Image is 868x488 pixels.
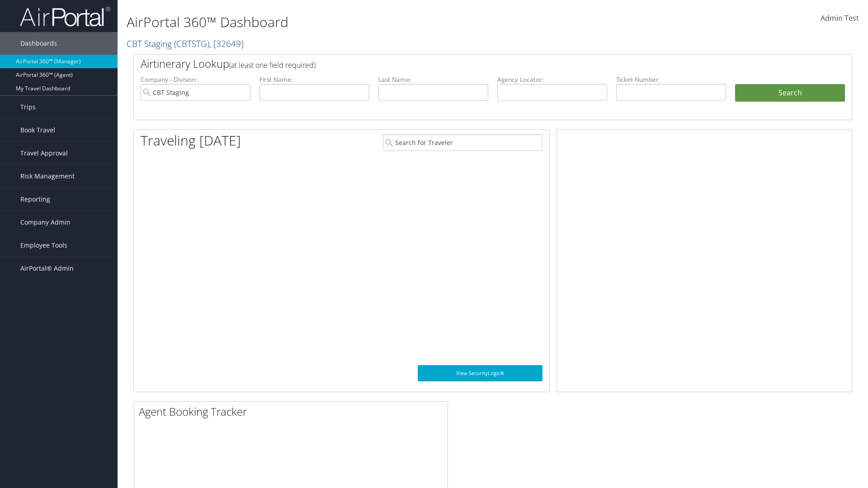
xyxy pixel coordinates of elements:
[20,165,75,188] span: Risk Management
[20,6,110,27] img: airportal-logo.png
[174,38,209,50] span: ( CBTSTG )
[20,188,50,211] span: Reporting
[20,96,36,118] span: Trips
[20,257,74,280] span: AirPortal® Admin
[20,119,55,141] span: Book Travel
[383,134,542,151] input: Search for Traveler
[20,142,68,164] span: Travel Approval
[229,60,316,70] span: (at least one field required)
[616,75,726,84] label: Ticket Number:
[378,75,488,84] label: Last Name:
[141,131,241,150] h1: Traveling [DATE]
[735,84,845,102] button: Search
[209,38,244,50] span: , [ 32649 ]
[497,75,607,84] label: Agency Locator:
[821,13,859,23] span: Admin Test
[20,234,67,257] span: Employee Tools
[141,75,250,84] label: Company - Division:
[127,13,615,32] h1: AirPortal 360™ Dashboard
[418,365,542,381] a: View SecurityLogic®
[127,38,244,50] a: CBT Staging
[20,32,57,55] span: Dashboards
[139,404,448,419] h2: Agent Booking Tracker
[259,75,369,84] label: First Name:
[821,5,859,33] a: Admin Test
[141,56,785,71] h2: Airtinerary Lookup
[20,211,71,234] span: Company Admin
